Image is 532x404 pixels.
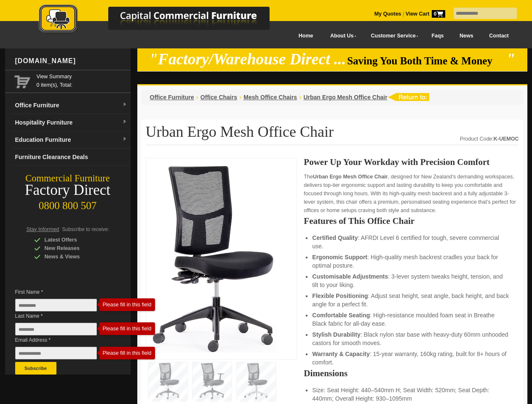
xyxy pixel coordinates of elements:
[12,131,131,149] a: Education Furnituredropdown
[16,4,310,37] a: Capital Commercial Furniture Logo
[5,184,131,196] div: Factory Direct
[406,11,445,17] strong: View Cart
[12,149,131,166] a: Furniture Clearance Deals
[312,311,510,328] li: : High-resistance moulded foam seat in Breathe Black fabric for all-day ease.
[303,94,387,101] a: Urban Ergo Mesh Office Chair
[27,226,59,232] span: Stay Informed
[201,94,237,101] a: Office Chairs
[312,350,510,367] li: : 15-year warranty, 160kg rating, built for 8+ hours of comfort.
[15,323,97,335] input: Last Name *
[424,27,452,45] a: Faqs
[37,72,127,88] span: 0 item(s), Total:
[122,120,127,125] img: dropdown
[374,11,401,17] a: My Quotes
[312,292,510,308] li: : Adjust seat height, seat angle, back height, and back angle for a perfect fit.
[304,173,519,215] p: The , designed for New Zealand’s demanding workspaces, delivers top-tier ergonomic support and la...
[103,326,152,332] div: Please fill in this field
[15,362,56,375] button: Subscribe
[122,137,127,142] img: dropdown
[312,312,370,319] strong: Comfortable Seating
[404,11,445,17] a: View Cart0
[196,93,198,101] li: ›
[34,244,114,252] div: New Releases
[313,174,388,180] strong: Urban Ergo Mesh Office Chair
[15,299,97,311] input: First Name *
[361,27,423,45] a: Customer Service
[239,93,241,101] li: ›
[506,50,515,68] em: "
[460,135,519,143] div: Product Code:
[304,217,519,225] h2: Features of This Office Chair
[5,173,131,184] div: Commercial Furniture
[5,196,131,212] div: 0800 800 507
[12,97,131,114] a: Office Furnituredropdown
[103,350,152,356] div: Please fill in this field
[150,162,277,353] img: Urban Ergo Mesh Office Chair – mesh office seat with ergonomic back for NZ workspaces.
[299,93,301,101] li: ›
[122,102,127,107] img: dropdown
[62,226,109,232] span: Subscribe to receive:
[312,253,510,270] li: : High-quality mesh backrest cradles your back for optimal posture.
[243,94,297,101] a: Mesh Office Chairs
[150,94,194,101] a: Office Furniture
[494,136,519,142] strong: K-UEMOC
[312,272,510,289] li: : 3-lever system tweaks height, tension, and tilt to your liking.
[312,331,360,338] strong: Stylish Durability
[15,288,110,296] span: First Name *
[312,254,367,260] strong: Ergonomic Support
[304,158,519,166] h2: Power Up Your Workday with Precision Comfort
[34,252,114,261] div: News & Views
[312,351,369,357] strong: Warranty & Capacity
[312,330,510,347] li: : Black nylon star base with heavy-duty 60mm unhooded castors for smooth moves.
[146,124,519,145] h1: Urban Ergo Mesh Office Chair
[312,234,510,250] li: : AFRDI Level 6 certified for tough, severe commercial use.
[12,114,131,131] a: Hospitality Furnituredropdown
[15,336,110,344] span: Email Address *
[15,312,110,320] span: Last Name *
[452,27,481,45] a: News
[347,55,505,66] span: Saving You Both Time & Money
[103,302,152,308] div: Please fill in this field
[312,273,388,280] strong: Customisable Adjustments
[312,234,358,241] strong: Certified Quality
[16,4,310,35] img: Capital Commercial Furniture Logo
[34,236,114,244] div: Latest Offers
[149,50,346,68] em: "Factory/Warehouse Direct ...
[388,93,429,101] img: return to
[304,369,519,377] h2: Dimensions
[37,72,127,81] a: View Summary
[15,347,97,359] input: Email Address *
[12,48,131,74] div: [DOMAIN_NAME]
[312,292,368,299] strong: Flexible Positioning
[432,10,445,18] span: 0
[481,27,516,45] a: Contact
[321,27,361,45] a: About Us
